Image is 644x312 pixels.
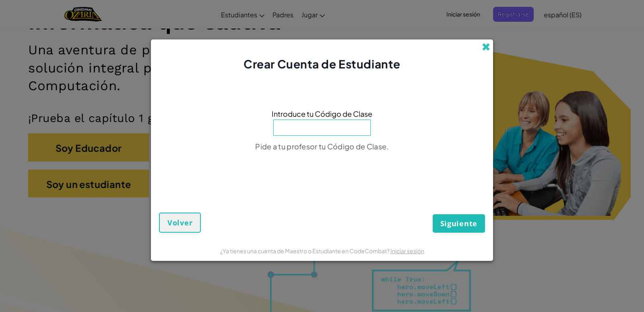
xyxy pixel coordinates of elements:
[159,213,201,233] button: Volver
[167,218,192,227] font: Volver
[390,247,424,254] a: Iniciar sesión
[272,109,372,118] font: Introduce tu Código de Clase
[440,219,477,228] font: Siguiente
[255,142,388,151] font: Pide a tu profesor tu Código de Clase.
[433,214,485,233] button: Siguiente
[244,57,400,71] font: Crear Cuenta de Estudiante
[220,247,390,254] font: ¿Ya tienes una cuenta de Maestro o Estudiante en CodeCombat?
